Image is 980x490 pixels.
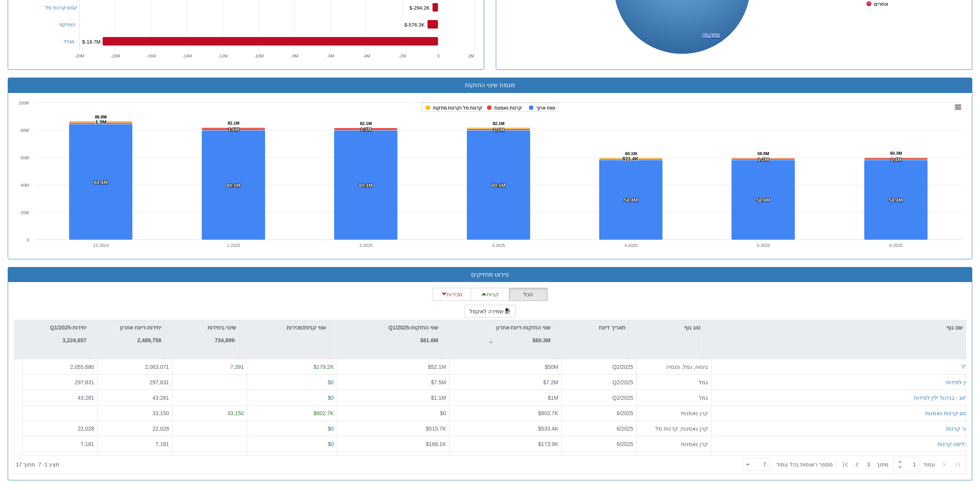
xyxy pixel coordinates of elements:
span: $50M [545,364,558,370]
div: ‏ מתוך [740,456,964,473]
button: מכירות [433,288,471,301]
tspan: 59.9M [757,151,769,156]
span: $0 [328,441,334,447]
text: -6M [327,54,335,58]
button: מחוג - בניהול ילין לפידות [914,394,970,402]
text: 2-2025 [359,243,372,248]
tspan: 82.1M [228,121,240,125]
span: $168.1K [426,441,446,447]
text: 80M [21,128,29,133]
strong: 3,224,657 [63,337,86,343]
button: מור קרנות [946,425,970,433]
tspan: טווח ארוך [536,105,555,111]
tspan: 80.1M [359,182,373,188]
div: 33,150 [101,409,169,417]
text: -16M [146,54,156,58]
button: שמירה לאקסל [465,305,515,318]
text: 40M [21,183,29,188]
div: 6/2025 [565,409,633,417]
text: 4-2025 [624,243,637,248]
div: קרן נאמנות [640,440,708,448]
div: 2,063,071 [101,363,169,371]
div: גמל [640,394,708,402]
tspan: $-18.7M [82,39,101,45]
text: 100M [18,101,29,105]
a: הפניקס [59,22,76,27]
text: -20M [74,54,84,58]
div: 7,391 [176,363,244,371]
a: מגדל [64,39,74,44]
span: $1.1M [431,395,446,401]
span: $515.7K [426,426,446,432]
text: 2M [468,54,474,58]
text: 0 [27,238,29,242]
span: $0 [328,426,334,432]
div: 2,055,680 [26,363,94,371]
div: קרן נאמנות [640,409,708,417]
div: 297,831 [101,378,169,386]
span: $179.2K [314,364,334,370]
span: $173.9K [538,441,558,447]
span: $52.1M [428,364,446,370]
span: $1M [548,395,558,401]
text: -10M [254,54,264,58]
tspan: 60.1M [625,151,637,156]
tspan: 821.4K [622,156,639,162]
div: 297,831 [26,378,94,386]
div: גמל [640,378,708,386]
div: 7,181 [101,440,169,448]
span: ‏מספר רשומות בכל עמוד [776,461,833,468]
button: כלל [961,363,970,371]
text: 12-2024 [93,243,109,248]
div: קסם קרנות נאמנות [925,409,970,417]
button: הכל [509,288,547,301]
span: ‏עמוד [923,461,935,468]
div: 43,281 [101,394,169,402]
h3: פירוט מחזיקים [14,271,966,278]
strong: $81.6M [420,337,438,343]
div: תאריך דיווח [554,320,629,335]
tspan: אחרים [874,1,888,7]
tspan: 58.4M [756,197,770,203]
tspan: קרנות סל וקרנות מחקות [433,105,482,111]
tspan: 84.4M [94,179,108,185]
text: 1-2025 [227,243,240,248]
p: יחידות-Q1/2025 [50,323,86,332]
div: שווי קניות/מכירות [240,320,329,335]
span: $0 [328,379,334,385]
text: -14M [182,54,192,58]
h3: מגמת שינוי החזקות [14,82,966,89]
div: ביטוח, גמל, פנסיה [640,363,708,371]
tspan: 1.2M [758,157,769,162]
p: שינוי ביחידות [208,323,236,332]
tspan: $-294.2K [409,5,430,11]
button: ילין לפידות [946,378,970,386]
text: 60M [21,155,29,160]
div: שם גוף [704,320,966,335]
div: 6/2025 [565,440,633,448]
tspan: 1.3M [95,119,106,125]
tspan: 86.8M [95,115,107,119]
text: -18M [110,54,120,58]
strong: $60.3M [532,337,551,343]
tspan: 58.4M [624,197,638,203]
div: 22,028 [101,425,169,433]
tspan: קרנות נאמנות [494,105,522,111]
tspan: 82.1M [360,121,372,126]
span: $0 [440,410,446,416]
div: Q2/2025 [565,363,633,371]
div: 7,181 [26,440,94,448]
text: 20M [21,210,29,215]
text: -8M [291,54,299,58]
text: 0 [437,54,439,58]
span: 3 [867,461,877,468]
tspan: 82.87% [703,33,720,39]
tspan: 80.1M [492,182,505,188]
div: 22,028 [26,425,94,433]
tspan: 1.4M [890,157,902,162]
div: קרן נאמנות, קרנות סל [640,425,708,433]
button: אנליסט קרנות [938,440,970,448]
tspan: 82.1M [493,121,505,126]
